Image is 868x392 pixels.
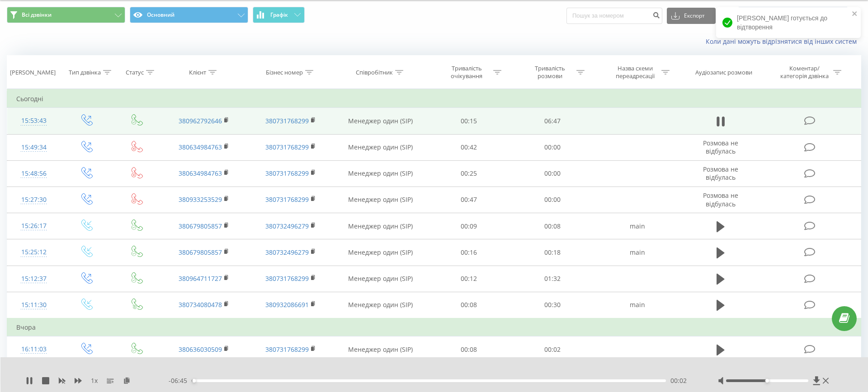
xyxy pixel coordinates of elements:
td: 00:12 [427,266,510,292]
div: Тривалість розмови [526,65,574,80]
div: [PERSON_NAME] готується до відтворення [716,7,861,38]
a: 380731768299 [265,117,309,125]
span: 1 x [91,376,98,385]
span: Графік [270,12,288,18]
div: 15:12:37 [16,270,52,288]
td: 06:47 [510,108,594,134]
td: 00:09 [427,213,510,239]
td: 00:08 [427,292,510,318]
div: Тип дзвінка [69,69,101,76]
td: 00:47 [427,187,510,213]
span: Всі дзвінки [22,11,52,19]
td: 00:00 [510,160,594,187]
td: 00:18 [510,239,594,266]
span: - 06:45 [169,376,192,385]
td: Менеджер один (SIP) [334,266,427,292]
div: Accessibility label [192,379,196,383]
td: 00:30 [510,292,594,318]
div: Статус [126,69,144,76]
a: 380731768299 [265,143,309,151]
div: Коментар/категорія дзвінка [778,65,831,80]
td: 00:16 [427,239,510,266]
div: Тривалість очікування [443,65,491,80]
span: Розмова не відбулась [703,139,738,155]
div: [PERSON_NAME] [10,69,56,76]
td: main [594,292,681,318]
td: Менеджер один (SIP) [334,336,427,363]
td: 01:32 [510,266,594,292]
a: 380732496279 [265,248,309,257]
td: Менеджер один (SIP) [334,187,427,213]
span: Розмова не відбулась [703,191,738,208]
div: 16:11:03 [16,341,52,358]
td: main [594,213,681,239]
div: 15:27:30 [16,191,52,209]
a: 380731768299 [265,195,309,204]
div: Бізнес номер [266,69,303,76]
a: 380962792646 [179,117,222,125]
a: 380679805857 [179,222,222,230]
div: Клієнт [189,69,206,76]
td: 00:00 [510,187,594,213]
button: Графік [253,7,305,23]
a: 380634984763 [179,169,222,177]
a: 380636030509 [179,345,222,354]
div: Співробітник [356,69,393,76]
div: 15:49:34 [16,139,52,156]
div: 15:48:56 [16,165,52,182]
button: Всі дзвінки [7,7,125,23]
td: 00:08 [427,336,510,363]
a: 380731768299 [265,169,309,177]
button: close [852,10,858,19]
a: 380964711727 [179,274,222,283]
a: 380679805857 [179,248,222,257]
td: 00:08 [510,213,594,239]
div: Назва схеми переадресації [611,65,659,80]
input: Пошук за номером [566,8,662,24]
td: Менеджер один (SIP) [334,160,427,187]
td: 00:25 [427,160,510,187]
a: 380731768299 [265,274,309,283]
td: 00:02 [510,336,594,363]
a: 380932086691 [265,300,309,309]
td: main [594,239,681,266]
td: Менеджер один (SIP) [334,134,427,160]
div: 15:26:17 [16,217,52,235]
td: 00:00 [510,134,594,160]
div: Аудіозапис розмови [695,69,752,76]
a: Коли дані можуть відрізнятися вiд інших систем [706,37,861,46]
a: 380734080478 [179,300,222,309]
td: 00:42 [427,134,510,160]
td: Сьогодні [7,90,861,108]
a: 380732496279 [265,222,309,230]
div: Accessibility label [765,379,769,383]
td: Вчора [7,318,861,336]
button: Основний [130,7,248,23]
span: Розмова не відбулась [703,165,738,182]
div: 15:53:43 [16,112,52,130]
a: 380933253529 [179,195,222,204]
a: 380731768299 [265,345,309,354]
td: Менеджер один (SIP) [334,239,427,266]
span: 00:02 [670,376,687,385]
td: Менеджер один (SIP) [334,213,427,239]
td: 00:15 [427,108,510,134]
a: 380634984763 [179,143,222,151]
div: 15:25:12 [16,243,52,261]
td: Менеджер один (SIP) [334,292,427,318]
button: Експорт [667,8,716,24]
div: 15:11:30 [16,296,52,314]
td: Менеджер один (SIP) [334,108,427,134]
